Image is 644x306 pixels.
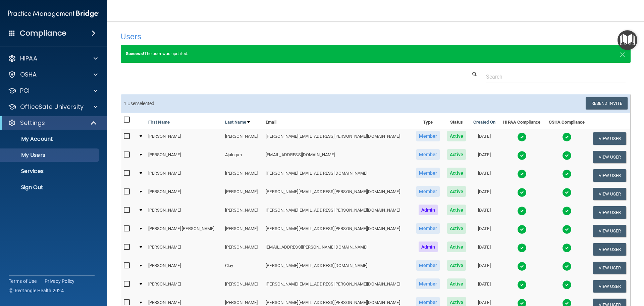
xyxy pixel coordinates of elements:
[8,87,98,95] a: PCI
[222,185,263,203] td: [PERSON_NAME]
[20,87,30,95] p: PCI
[470,222,499,240] td: [DATE]
[416,131,440,141] span: Member
[562,169,572,179] img: tick.e7d51cea.svg
[443,113,470,129] th: Status
[470,166,499,185] td: [DATE]
[447,149,466,160] span: Active
[9,278,37,285] a: Terms of Use
[517,225,527,234] img: tick.e7d51cea.svg
[470,240,499,259] td: [DATE]
[562,132,572,142] img: tick.e7d51cea.svg
[517,151,527,160] img: tick.e7d51cea.svg
[499,113,545,129] th: HIPAA Compliance
[593,206,626,219] button: View User
[146,129,222,148] td: [PERSON_NAME]
[470,259,499,277] td: [DATE]
[124,101,371,106] h6: 1 User selected
[146,166,222,185] td: [PERSON_NAME]
[416,278,440,289] span: Member
[20,54,37,62] p: HIPAA
[222,240,263,259] td: [PERSON_NAME]
[148,118,170,126] a: First Name
[593,225,626,237] button: View User
[593,132,626,145] button: View User
[419,205,438,215] span: Admin
[562,206,572,216] img: tick.e7d51cea.svg
[146,277,222,296] td: [PERSON_NAME]
[222,166,263,185] td: [PERSON_NAME]
[416,149,440,160] span: Member
[620,47,626,60] span: ×
[20,103,84,111] p: OfficeSafe University
[121,32,414,41] h4: Users
[8,103,98,111] a: OfficeSafe University
[8,54,98,62] a: HIPAA
[517,169,527,179] img: tick.e7d51cea.svg
[263,277,413,296] td: [PERSON_NAME][EMAIL_ADDRESS][PERSON_NAME][DOMAIN_NAME]
[263,113,413,129] th: Email
[222,203,263,222] td: [PERSON_NAME]
[263,203,413,222] td: [PERSON_NAME][EMAIL_ADDRESS][PERSON_NAME][DOMAIN_NAME]
[263,259,413,277] td: [PERSON_NAME][EMAIL_ADDRESS][DOMAIN_NAME]
[447,260,466,271] span: Active
[447,168,466,178] span: Active
[146,240,222,259] td: [PERSON_NAME]
[8,71,98,79] a: OSHA
[620,50,626,58] button: Close
[562,243,572,253] img: tick.e7d51cea.svg
[517,243,527,253] img: tick.e7d51cea.svg
[20,71,37,79] p: OSHA
[222,277,263,296] td: [PERSON_NAME]
[586,97,628,110] button: Resend Invite
[146,222,222,240] td: [PERSON_NAME] [PERSON_NAME]
[473,118,495,126] a: Created On
[416,186,440,197] span: Member
[593,188,626,200] button: View User
[263,166,413,185] td: [PERSON_NAME][EMAIL_ADDRESS][DOMAIN_NAME]
[470,277,499,296] td: [DATE]
[263,129,413,148] td: [PERSON_NAME][EMAIL_ADDRESS][PERSON_NAME][DOMAIN_NAME]
[562,188,572,197] img: tick.e7d51cea.svg
[225,118,250,126] a: Last Name
[517,280,527,290] img: tick.e7d51cea.svg
[447,278,466,289] span: Active
[416,168,440,178] span: Member
[470,129,499,148] td: [DATE]
[593,169,626,182] button: View User
[517,188,527,197] img: tick.e7d51cea.svg
[517,206,527,216] img: tick.e7d51cea.svg
[222,259,263,277] td: Clay
[263,148,413,166] td: [EMAIL_ADDRESS][DOMAIN_NAME]
[419,242,438,252] span: Admin
[517,262,527,271] img: tick.e7d51cea.svg
[222,222,263,240] td: [PERSON_NAME]
[263,222,413,240] td: [PERSON_NAME][EMAIL_ADDRESS][PERSON_NAME][DOMAIN_NAME]
[20,29,66,38] h4: Compliance
[4,152,96,159] p: My Users
[447,205,466,215] span: Active
[146,185,222,203] td: [PERSON_NAME]
[562,280,572,290] img: tick.e7d51cea.svg
[4,168,96,175] p: Services
[593,243,626,256] button: View User
[126,51,144,56] strong: Success!
[447,223,466,234] span: Active
[447,131,466,141] span: Active
[416,260,440,271] span: Member
[618,30,637,50] button: Open Resource Center
[263,185,413,203] td: [PERSON_NAME][EMAIL_ADDRESS][PERSON_NAME][DOMAIN_NAME]
[8,119,97,127] a: Settings
[562,225,572,234] img: tick.e7d51cea.svg
[263,240,413,259] td: [EMAIL_ADDRESS][PERSON_NAME][DOMAIN_NAME]
[20,119,45,127] p: Settings
[470,185,499,203] td: [DATE]
[45,278,75,285] a: Privacy Policy
[4,184,96,191] p: Sign Out
[470,148,499,166] td: [DATE]
[593,262,626,274] button: View User
[562,151,572,160] img: tick.e7d51cea.svg
[562,262,572,271] img: tick.e7d51cea.svg
[222,148,263,166] td: Ajalogun
[593,151,626,163] button: View User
